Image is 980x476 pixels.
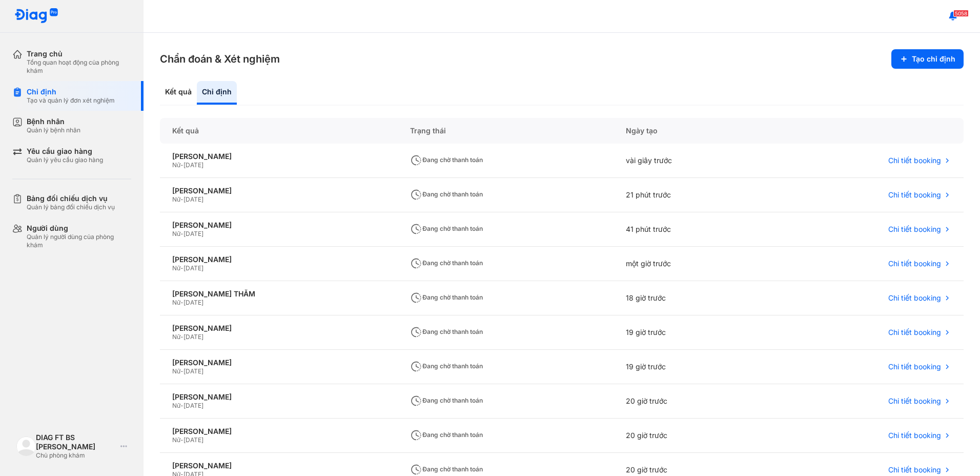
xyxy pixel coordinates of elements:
div: [PERSON_NAME] [172,427,385,436]
span: 5058 [953,10,969,17]
img: logo [14,8,58,24]
div: [PERSON_NAME] [172,255,385,264]
div: [PERSON_NAME] [172,324,385,333]
span: Nữ [172,299,180,306]
span: Nữ [172,367,180,375]
span: - [180,402,183,409]
span: [DATE] [183,230,203,237]
div: Bệnh nhân [27,117,80,126]
div: [PERSON_NAME] [172,461,385,470]
div: 19 giờ trước [614,350,770,384]
div: Quản lý bệnh nhân [27,126,80,134]
span: Đang chờ thanh toán [410,465,483,473]
span: [DATE] [183,195,203,203]
div: Người dùng [27,224,131,233]
div: 20 giờ trước [614,419,770,453]
button: Tạo chỉ định [891,49,964,69]
span: Đang chờ thanh toán [410,293,483,301]
span: Nữ [172,333,180,341]
span: Nữ [172,264,180,272]
div: Quản lý người dùng của phòng khám [27,233,131,249]
div: 18 giờ trước [614,281,770,315]
div: Kết quả [160,81,197,105]
span: Nữ [172,402,180,409]
div: 21 phút trước [614,178,770,212]
div: [PERSON_NAME] THẮM [172,289,385,299]
span: [DATE] [183,264,203,272]
span: [DATE] [183,161,203,169]
span: [DATE] [183,299,203,306]
span: Chi tiết booking [888,328,941,337]
span: Chi tiết booking [888,362,941,371]
span: Nữ [172,230,180,237]
span: - [180,367,183,375]
div: Quản lý bảng đối chiếu dịch vụ [27,203,115,211]
div: Trang chủ [27,49,131,58]
div: Bảng đối chiếu dịch vụ [27,194,115,203]
img: logo [16,437,36,456]
div: Chỉ định [197,81,237,105]
div: [PERSON_NAME] [172,186,385,195]
span: - [180,230,183,237]
span: Đang chờ thanh toán [410,362,483,370]
span: Nữ [172,161,180,169]
span: - [180,299,183,306]
span: [DATE] [183,333,203,341]
span: - [180,436,183,444]
span: Chi tiết booking [888,396,941,406]
span: Chi tiết booking [888,190,941,200]
div: [PERSON_NAME] [172,358,385,367]
div: Chủ phòng khám [36,451,116,460]
span: Nữ [172,195,180,203]
div: Tạo và quản lý đơn xét nghiệm [27,96,115,105]
span: [DATE] [183,402,203,409]
span: - [180,333,183,341]
div: Chỉ định [27,87,115,96]
span: Đang chờ thanh toán [410,396,483,404]
div: Kết quả [160,118,398,144]
span: Đang chờ thanh toán [410,431,483,439]
span: Đang chờ thanh toán [410,190,483,198]
div: [PERSON_NAME] [172,221,385,230]
div: Quản lý yêu cầu giao hàng [27,156,103,164]
span: - [180,161,183,169]
div: Yêu cầu giao hàng [27,147,103,156]
span: Chi tiết booking [888,465,941,474]
span: Chi tiết booking [888,259,941,268]
span: - [180,264,183,272]
span: Đang chờ thanh toán [410,328,483,335]
span: Chi tiết booking [888,225,941,234]
span: [DATE] [183,367,203,375]
div: [PERSON_NAME] [172,392,385,402]
div: Ngày tạo [614,118,770,144]
div: 19 giờ trước [614,315,770,350]
div: [PERSON_NAME] [172,152,385,161]
span: Đang chờ thanh toán [410,156,483,164]
span: Chi tiết booking [888,156,941,165]
span: [DATE] [183,436,203,444]
span: Đang chờ thanh toán [410,259,483,267]
h3: Chẩn đoán & Xét nghiệm [160,52,280,66]
div: Tổng quan hoạt động của phòng khám [27,58,131,75]
div: một giờ trước [614,247,770,281]
div: vài giây trước [614,144,770,178]
span: Đang chờ thanh toán [410,225,483,232]
span: Chi tiết booking [888,431,941,440]
span: Nữ [172,436,180,444]
div: Trạng thái [398,118,613,144]
div: 20 giờ trước [614,384,770,419]
span: Chi tiết booking [888,293,941,303]
div: DIAG FT BS [PERSON_NAME] [36,433,116,451]
span: - [180,195,183,203]
div: 41 phút trước [614,212,770,247]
